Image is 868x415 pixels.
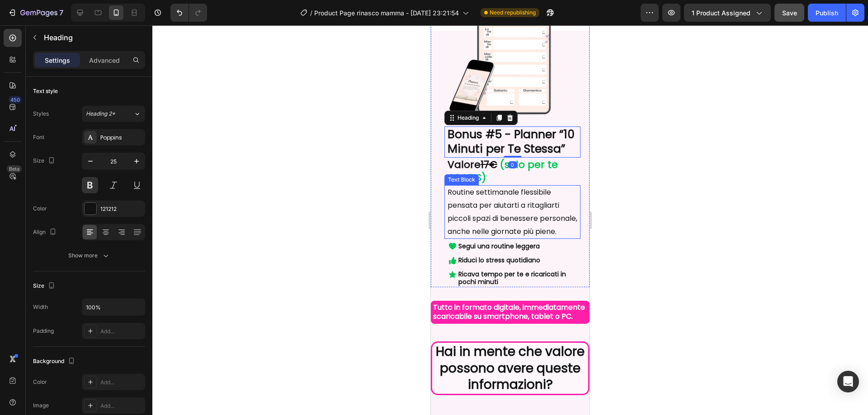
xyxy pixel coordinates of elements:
[170,4,207,22] div: Undo/Redo
[28,245,148,261] p: Ricava tempo per te e ricaricati in pochi minuti
[692,8,750,18] span: 1 product assigned
[82,106,145,122] button: Heading 2*
[17,161,149,213] p: Routine settimanale flessibile pensata per aiutarti a ritagliarti piccoli spazi di benessere pers...
[100,134,143,142] div: Poppins
[28,217,148,225] p: Segui una routine leggera
[16,101,150,132] h2: Bonus #5 - Planner “10 Minuti per Te Stessa”
[490,9,536,17] span: Need republishing
[33,133,44,141] div: Font
[9,96,22,103] div: 450
[774,4,804,22] button: Save
[25,89,50,97] div: Heading
[50,132,66,146] s: 17€
[100,205,143,213] div: 121212
[45,56,70,65] p: Settings
[100,402,143,410] div: Add...
[782,9,797,17] span: Save
[4,4,67,22] button: 7
[33,110,49,118] div: Styles
[314,8,459,18] span: Product Page rinasco mamma - [DATE] 23:21:54
[28,231,148,239] p: Riduci lo stress quotidiano
[89,56,120,65] p: Advanced
[15,150,46,159] div: Text Block
[16,132,150,160] h2: Valore
[33,155,57,167] div: Size
[7,165,22,173] div: Beta
[684,4,771,22] button: 1 product assigned
[86,110,115,118] span: Heading 2*
[33,303,48,311] div: Width
[837,371,859,392] div: Open Intercom Messenger
[33,87,58,95] div: Text style
[33,247,145,264] button: Show more
[33,205,47,213] div: Color
[33,327,54,335] div: Padding
[816,8,838,18] div: Publish
[100,378,143,387] div: Add...
[33,378,47,386] div: Color
[310,8,312,18] span: /
[431,25,590,415] iframe: Design area
[44,32,142,43] p: Heading
[33,226,58,238] div: Align
[100,327,143,336] div: Add...
[77,136,86,143] div: 0
[33,280,57,292] div: Size
[59,7,63,18] p: 7
[68,251,110,260] div: Show more
[33,355,77,368] div: Background
[82,299,145,315] input: Auto
[33,401,49,410] div: Image
[17,132,127,159] span: (solo per te GRATIS)
[1,317,157,368] h2: Hai in mente che valore possono avere queste informazioni?
[808,4,846,22] button: Publish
